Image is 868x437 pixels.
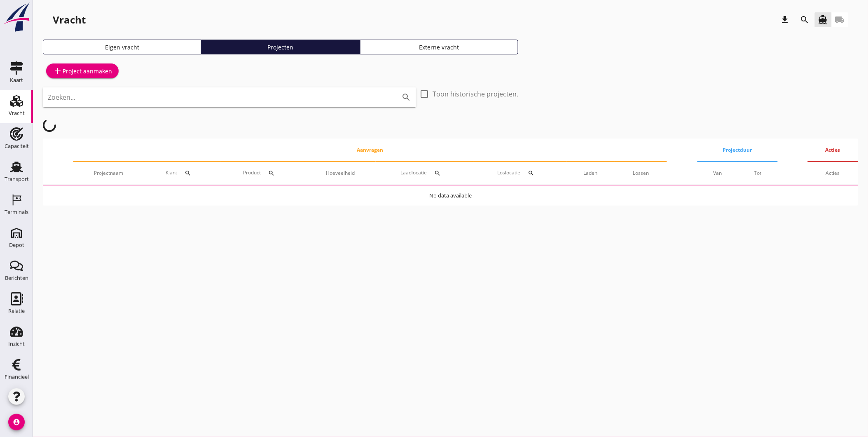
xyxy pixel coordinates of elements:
div: Vracht [53,13,86,26]
i: search [435,170,441,176]
i: search [401,92,411,102]
th: Hoeveelheid [305,162,376,185]
th: Lossen [615,162,667,185]
div: Vracht [9,110,25,116]
div: Berichten [5,275,28,281]
i: search [269,170,275,176]
label: Toon historische projecten. [433,90,518,98]
th: Van [697,162,739,185]
td: No data available [43,186,858,206]
div: Kaart [10,78,23,83]
th: Laden [566,162,615,185]
i: local_shipping [835,15,845,25]
div: Financieel [5,374,29,380]
i: search [185,170,191,176]
i: search [528,170,535,176]
th: Acties [808,162,858,185]
a: Externe vracht [360,40,519,54]
a: Project aanmaken [46,63,119,78]
a: Projecten [201,40,360,54]
th: Acties [808,139,858,162]
i: download [780,15,790,25]
div: Relatie [8,308,25,314]
th: Product [220,162,306,185]
i: add [53,66,63,76]
th: Klant [144,162,220,185]
th: Laadlocatie [376,162,473,185]
i: account_circle [8,414,25,430]
th: Projectnaam [73,162,144,185]
div: Depot [9,242,24,248]
i: search [800,15,810,25]
input: Zoeken... [48,91,388,104]
div: Eigen vracht [47,43,198,52]
th: Tot [738,162,777,185]
div: Projecten [205,43,356,52]
div: Externe vracht [364,43,515,52]
a: Eigen vracht [43,40,201,54]
i: directions_boat [818,15,828,25]
div: Transport [5,176,29,182]
img: logo-small.a267ee39.svg [2,2,31,33]
th: Loslocatie [473,162,566,185]
div: Project aanmaken [53,66,112,76]
div: Terminals [5,209,28,215]
div: Capaciteit [5,143,29,149]
th: Aanvragen [73,139,667,162]
div: Inzicht [8,341,25,347]
th: Projectduur [697,139,778,162]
